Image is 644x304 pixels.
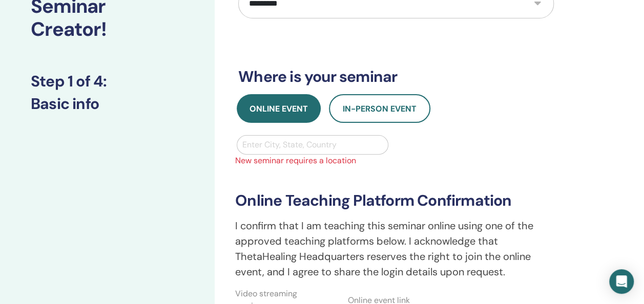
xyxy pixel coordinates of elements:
h3: Where is your seminar [238,68,554,86]
p: I confirm that I am teaching this seminar online using one of the approved teaching platforms bel... [235,218,557,279]
div: Open Intercom Messenger [609,269,634,294]
button: In-Person Event [329,94,430,123]
span: New seminar requires a location [229,155,563,167]
button: Online Event [237,94,321,123]
h3: Basic info [31,95,184,113]
h3: Step 1 of 4 : [31,72,184,91]
span: In-Person Event [343,103,417,114]
h3: Online Teaching Platform Confirmation [235,191,557,210]
span: Online Event [250,103,308,114]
